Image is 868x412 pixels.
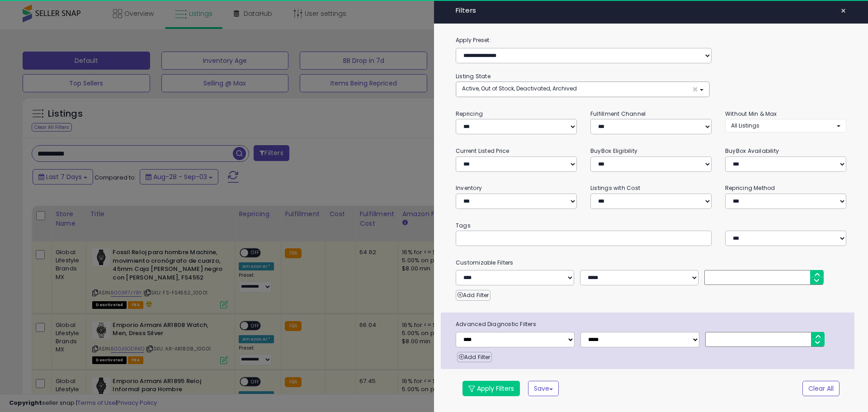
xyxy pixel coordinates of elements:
[725,119,846,132] button: All Listings
[840,5,846,17] span: ×
[590,110,646,118] small: Fulfillment Channel
[590,184,640,192] small: Listings with Cost
[456,110,483,118] small: Repricing
[802,381,840,396] button: Clear All
[692,85,698,94] span: ×
[590,147,637,155] small: BuyBox Eligibility
[456,7,846,14] h4: Filters
[457,352,492,363] button: Add Filter
[725,147,779,155] small: BuyBox Availability
[456,82,709,97] button: Active, Out of Stock, Deactivated, Archived ×
[462,381,520,396] button: Apply Filters
[725,184,775,192] small: Repricing Method
[456,290,491,301] button: Add Filter
[456,184,482,192] small: Inventory
[731,122,759,129] span: All Listings
[528,381,559,396] button: Save
[449,258,853,268] small: Customizable Filters
[456,147,509,155] small: Current Listed Price
[462,85,577,92] span: Active, Out of Stock, Deactivated, Archived
[837,5,850,17] button: ×
[456,72,491,80] small: Listing State
[449,35,853,45] label: Apply Preset:
[449,319,854,329] span: Advanced Diagnostic Filters
[449,221,853,231] small: Tags
[725,110,777,118] small: Without Min & Max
